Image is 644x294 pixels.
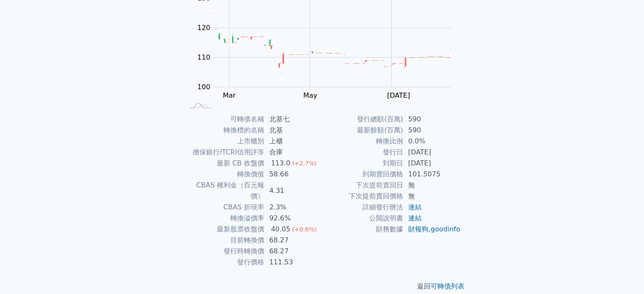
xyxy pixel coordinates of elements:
td: 北基七 [264,114,322,125]
td: 到期日 [322,158,403,169]
td: 轉換標的名稱 [183,125,264,136]
td: 下次提前賣回價格 [322,191,403,202]
td: [DATE] [403,147,461,158]
td: 轉換溢價率 [183,213,264,224]
td: 68.27 [264,235,322,246]
span: (+2.7%) [292,160,317,167]
td: 發行價格 [183,257,264,268]
tspan: [DATE] [387,91,410,99]
td: 0.0% [403,136,461,147]
td: 可轉債名稱 [183,114,264,125]
td: 58.66 [264,169,322,180]
a: 連結 [408,203,422,211]
a: 連結 [408,214,422,222]
tspan: 120 [197,24,210,32]
td: , [403,224,461,235]
p: 返回 [173,281,471,291]
td: 轉換價值 [183,169,264,180]
td: 北基 [264,125,322,136]
td: 92.6% [264,213,322,224]
td: 合庫 [264,147,322,158]
td: 財務數據 [322,224,403,235]
td: 發行日 [322,147,403,158]
td: 無 [403,180,461,191]
tspan: 110 [197,53,210,61]
tspan: Mar [223,91,236,99]
td: 最新 CB 收盤價 [183,158,264,169]
td: 發行時轉換價 [183,246,264,257]
td: 目前轉換價 [183,235,264,246]
a: 財報狗 [408,225,428,233]
div: 40.05 [269,224,292,235]
td: 2.3% [264,202,322,213]
td: 發行總額(百萬) [322,114,403,125]
tspan: May [303,91,317,99]
td: 上櫃 [264,136,322,147]
td: 101.5075 [403,169,461,180]
td: 無 [403,191,461,202]
td: 上市櫃別 [183,136,264,147]
td: 到期賣回價格 [322,169,403,180]
span: (+0.6%) [292,226,317,233]
td: CBAS 折現率 [183,202,264,213]
td: 公開說明書 [322,213,403,224]
td: 590 [403,114,461,125]
td: 最新股票收盤價 [183,224,264,235]
div: 113.0 [269,158,292,169]
tspan: 100 [197,83,210,91]
td: 下次提前賣回日 [322,180,403,191]
a: goodinfo [431,225,460,233]
td: 轉換比例 [322,136,403,147]
td: 詳細發行辦法 [322,202,403,213]
td: CBAS 權利金（百元報價） [183,180,264,202]
a: 可轉債列表 [431,282,464,290]
td: 111.53 [264,257,322,268]
td: 68.27 [264,246,322,257]
td: 最新餘額(百萬) [322,125,403,136]
td: [DATE] [403,158,461,169]
td: 4.31 [264,180,322,202]
td: 擔保銀行/TCRI信用評等 [183,147,264,158]
td: 590 [403,125,461,136]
